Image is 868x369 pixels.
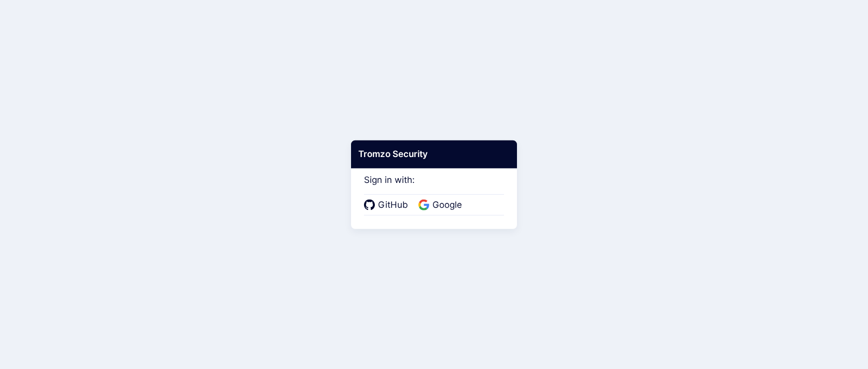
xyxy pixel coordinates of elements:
[375,198,411,212] span: GitHub
[364,161,504,216] div: Sign in with:
[418,198,465,212] a: Google
[429,198,465,212] span: Google
[351,140,517,168] div: Tromzo Security
[364,198,411,212] a: GitHub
